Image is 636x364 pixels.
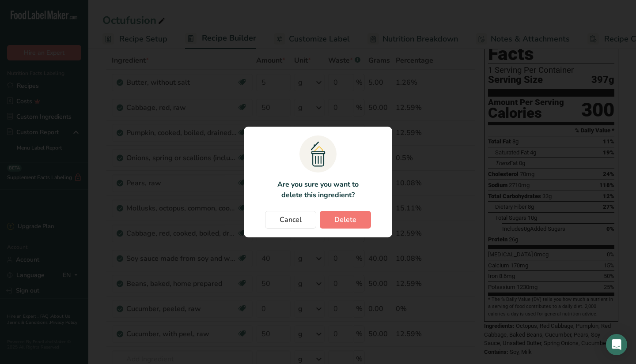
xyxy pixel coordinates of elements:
span: Cancel [280,214,302,225]
p: Are you sure you want to delete this ingredient? [272,179,363,200]
button: Delete [320,211,371,229]
span: Delete [334,214,356,225]
button: Cancel [265,211,316,229]
div: Open Intercom Messenger [606,334,627,355]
